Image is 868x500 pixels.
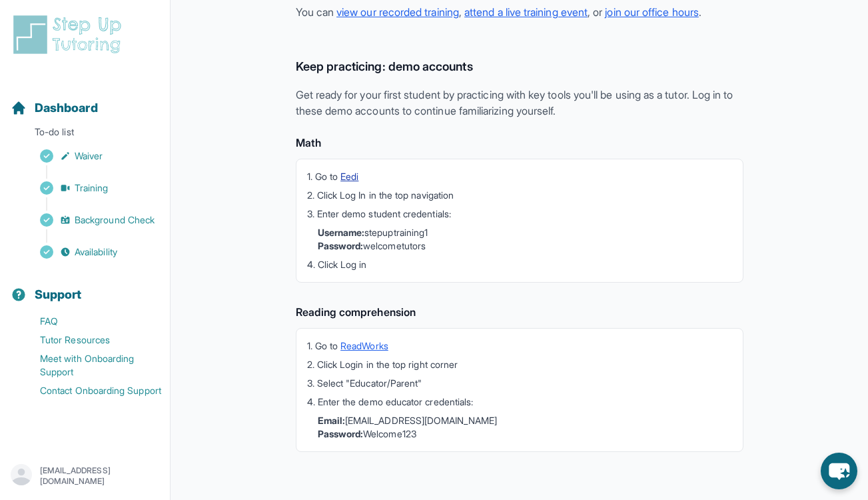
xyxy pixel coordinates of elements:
[75,245,117,259] span: Availability
[5,264,165,309] button: Support
[296,4,743,20] p: You can , , or .
[11,243,170,261] a: Availability
[296,87,743,119] p: Get ready for your first student by practicing with key tools you'll be using as a tutor. Log in ...
[340,171,358,182] a: Eedi
[336,5,459,19] a: view our recorded training
[11,331,170,349] a: Tutor Resources
[11,179,170,197] a: Training
[35,99,98,117] span: Dashboard
[11,147,170,165] a: Waiver
[307,377,732,390] li: 3. Select "Educator/Parent"
[464,5,588,19] a: attend a live training event
[318,226,732,253] li: stepuptraining1 welcometutors
[11,13,129,56] img: logo
[605,5,698,19] a: join our office hours
[11,211,170,229] a: Background Check
[307,189,732,202] li: 2. Click Log In in the top navigation
[318,240,364,251] strong: Password:
[307,358,732,371] li: 2. Click Login in the top right corner
[296,57,743,76] h3: Keep practicing: demo accounts
[307,258,732,271] li: 4. Click Log in
[318,227,365,238] strong: Username:
[307,395,732,409] li: 4. Enter the demo educator credentials:
[35,285,82,304] span: Support
[11,99,98,117] a: Dashboard
[11,349,170,381] a: Meet with Onboarding Support
[40,465,159,487] p: [EMAIL_ADDRESS][DOMAIN_NAME]
[5,125,165,144] p: To-do list
[296,304,743,320] h4: Reading comprehension
[307,170,732,183] li: 1. Go to
[11,381,170,400] a: Contact Onboarding Support
[318,414,732,441] li: [EMAIL_ADDRESS][DOMAIN_NAME] Welcome123
[75,213,155,227] span: Background Check
[11,464,159,488] button: [EMAIL_ADDRESS][DOMAIN_NAME]
[296,135,743,151] h4: Math
[75,149,103,163] span: Waiver
[318,428,364,439] strong: Password:
[11,312,170,331] a: FAQ
[307,339,732,353] li: 1. Go to
[307,207,732,221] li: 3. Enter demo student credentials:
[340,340,388,351] a: ReadWorks
[5,77,165,123] button: Dashboard
[75,181,109,195] span: Training
[318,415,345,426] strong: Email:
[821,453,857,489] button: chat-button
